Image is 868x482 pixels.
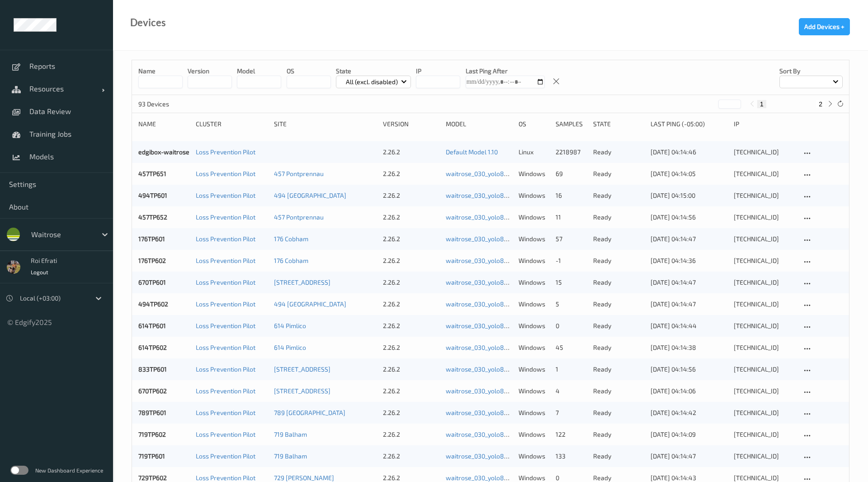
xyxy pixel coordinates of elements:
[274,300,346,308] a: 494 [GEOGRAPHIC_DATA]
[651,365,727,374] div: [DATE] 04:14:56
[734,408,795,417] div: [TECHNICAL_ID]
[138,148,189,156] a: edgibox-waitrose
[651,343,727,352] div: [DATE] 04:14:38
[593,365,644,374] p: ready
[593,169,644,178] p: ready
[556,148,586,157] div: 2218987
[519,300,549,309] p: windows
[196,474,255,482] a: Loss Prevention Pilot
[274,257,308,264] a: 176 Cobham
[651,452,727,461] div: [DATE] 04:14:47
[196,213,255,221] a: Loss Prevention Pilot
[734,300,795,309] div: [TECHNICAL_ID]
[274,119,377,129] div: Site
[383,148,439,157] div: 2.26.2
[196,322,255,329] a: Loss Prevention Pilot
[651,148,727,157] div: [DATE] 04:14:46
[651,278,727,287] div: [DATE] 04:14:47
[651,169,727,178] div: [DATE] 04:14:05
[556,343,586,352] div: 45
[130,18,166,27] div: Devices
[336,67,411,76] p: State
[188,67,232,76] p: version
[383,213,439,222] div: 2.26.2
[274,235,308,243] a: 176 Cobham
[556,278,586,287] div: 15
[593,278,644,287] p: ready
[138,170,166,177] a: 457TP651
[138,100,206,109] p: 93 Devices
[196,235,255,243] a: Loss Prevention Pilot
[274,344,306,351] a: 614 Pimlico
[651,191,727,200] div: [DATE] 04:15:00
[383,300,439,309] div: 2.26.2
[734,343,795,352] div: [TECHNICAL_ID]
[383,365,439,374] div: 2.26.2
[734,256,795,265] div: [TECHNICAL_ID]
[138,322,166,329] a: 614TP601
[593,256,644,265] p: ready
[519,452,549,461] p: windows
[734,234,795,243] div: [TECHNICAL_ID]
[446,344,548,351] a: waitrose_030_yolo8n_384_9_07_25
[651,234,727,243] div: [DATE] 04:14:47
[556,321,586,330] div: 0
[237,67,281,76] p: model
[446,257,548,264] a: waitrose_030_yolo8n_384_9_07_25
[734,430,795,439] div: [TECHNICAL_ID]
[138,387,167,395] a: 670TP602
[274,170,324,177] a: 457 Pontprennau
[383,119,439,129] div: version
[556,169,586,178] div: 69
[556,452,586,461] div: 133
[519,387,549,396] p: windows
[446,387,548,395] a: waitrose_030_yolo8n_384_9_07_25
[138,409,166,416] a: 789TP601
[446,322,548,329] a: waitrose_030_yolo8n_384_9_07_25
[196,452,255,460] a: Loss Prevention Pilot
[383,278,439,287] div: 2.26.2
[416,67,460,76] p: IP
[446,191,548,199] a: waitrose_030_yolo8n_384_9_07_25
[556,234,586,243] div: 57
[383,430,439,439] div: 2.26.2
[734,321,795,330] div: [TECHNICAL_ID]
[651,300,727,309] div: [DATE] 04:14:47
[446,235,548,243] a: waitrose_030_yolo8n_384_9_07_25
[651,408,727,417] div: [DATE] 04:14:42
[519,148,549,157] p: linux
[734,213,795,222] div: [TECHNICAL_ID]
[446,213,548,221] a: waitrose_030_yolo8n_384_9_07_25
[138,365,167,373] a: 833TP601
[138,67,183,76] p: Name
[196,344,255,351] a: Loss Prevention Pilot
[593,387,644,396] p: ready
[593,408,644,417] p: ready
[138,430,166,438] a: 719TP602
[779,67,843,76] p: Sort by
[383,256,439,265] div: 2.26.2
[196,257,255,264] a: Loss Prevention Pilot
[519,169,549,178] p: windows
[519,119,549,129] div: OS
[196,300,255,308] a: Loss Prevention Pilot
[593,213,644,222] p: ready
[274,278,330,286] a: [STREET_ADDRESS]
[274,322,306,329] a: 614 Pimlico
[343,77,401,86] p: All (excl. disabled)
[383,321,439,330] div: 2.26.2
[519,234,549,243] p: windows
[593,343,644,352] p: ready
[593,321,644,330] p: ready
[138,300,168,308] a: 494TP602
[446,430,548,438] a: waitrose_030_yolo8n_384_9_07_25
[593,452,644,461] p: ready
[138,344,167,351] a: 614TP602
[593,300,644,309] p: ready
[196,170,255,177] a: Loss Prevention Pilot
[651,321,727,330] div: [DATE] 04:14:44
[799,18,850,35] button: Add Devices +
[446,452,548,460] a: waitrose_030_yolo8n_384_9_07_25
[196,409,255,416] a: Loss Prevention Pilot
[383,191,439,200] div: 2.26.2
